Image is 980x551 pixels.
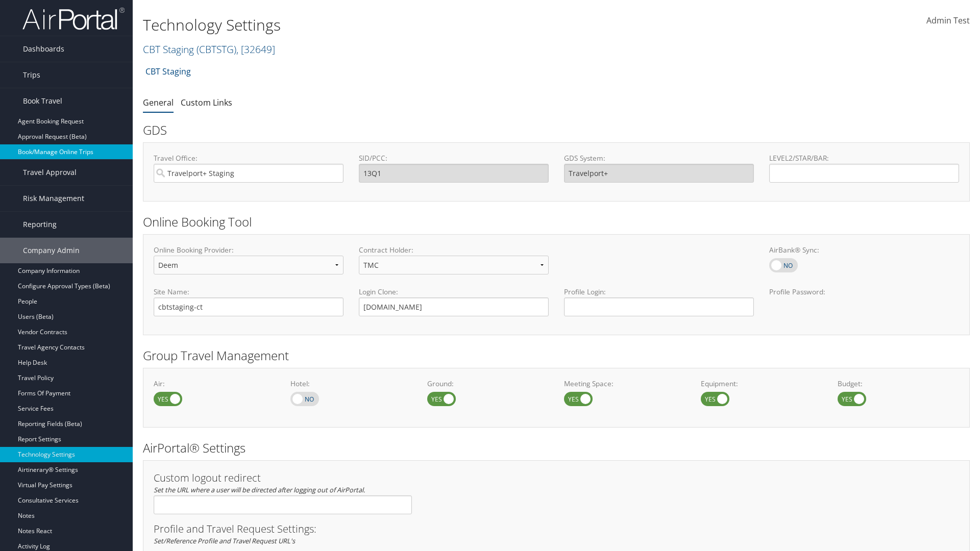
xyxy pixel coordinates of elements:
[143,121,962,139] h2: GDS
[154,485,365,494] em: Set the URL where a user will be directed after logging out of AirPortal.
[145,61,191,82] a: CBT Staging
[564,379,685,389] label: Meeting Space:
[154,524,959,534] h3: Profile and Travel Request Settings:
[22,7,125,31] img: airportal-logo.png
[769,245,959,255] label: AirBank® Sync:
[838,379,959,389] label: Budget:
[359,287,549,297] label: Login Clone:
[154,473,412,483] h3: Custom logout redirect
[143,439,970,457] h2: AirPortal® Settings
[143,97,174,108] a: General
[769,287,959,316] label: Profile Password:
[181,97,232,108] a: Custom Links
[143,42,275,56] a: CBT Staging
[23,36,64,62] span: Dashboards
[143,213,970,231] h2: Online Booking Tool
[143,347,970,364] h2: Group Travel Management
[154,287,344,297] label: Site Name:
[769,258,798,272] label: AirBank® Sync
[154,536,295,545] em: Set/Reference Profile and Travel Request URL's
[23,62,40,88] span: Trips
[23,186,84,211] span: Risk Management
[154,153,344,163] label: Travel Office:
[23,238,80,263] span: Company Admin
[154,379,275,389] label: Air:
[23,88,62,114] span: Book Travel
[154,245,344,255] label: Online Booking Provider:
[769,153,959,163] label: LEVEL2/STAR/BAR:
[23,160,77,185] span: Travel Approval
[427,379,549,389] label: Ground:
[359,153,549,163] label: SID/PCC:
[926,15,970,26] span: Admin Test
[926,5,970,37] a: Admin Test
[564,153,754,163] label: GDS System:
[143,14,694,36] h1: Technology Settings
[564,297,754,316] input: Profile Login:
[564,287,754,316] label: Profile Login:
[23,212,57,237] span: Reporting
[290,379,412,389] label: Hotel:
[359,245,549,255] label: Contract Holder:
[197,42,236,56] span: ( CBTSTG )
[701,379,822,389] label: Equipment:
[236,42,275,56] span: , [ 32649 ]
